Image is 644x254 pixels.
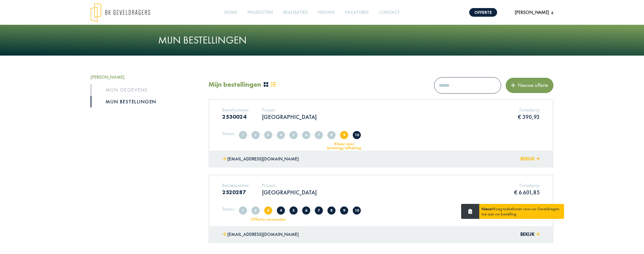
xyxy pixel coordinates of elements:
[277,131,285,139] span: Offerte in overleg
[222,113,249,120] h3: 2530024
[321,142,368,150] div: Klaar voor levering/afhaling
[96,99,102,104] img: icon
[504,8,553,17] button: [PERSON_NAME]
[222,131,235,136] h5: Status:
[316,6,337,19] a: Nieuws
[479,204,564,219] div: Voeg toebehoren voor uw Geveldragers toe aan uw bestelling
[515,82,548,88] span: Nieuwe offerte
[302,206,310,215] span: Offerte goedgekeurd
[222,230,299,239] a: [EMAIL_ADDRESS][DOMAIN_NAME]
[504,8,513,17] img: dummypic.png
[91,84,200,96] a: iconMijn gegevens
[222,189,249,196] h3: 2520287
[96,87,103,94] img: icon
[302,131,310,139] span: Offerte goedgekeurd
[290,206,298,215] span: Offerte afgekeurd
[264,131,272,139] span: Offerte verzonden
[353,206,361,215] span: Geleverd/afgehaald
[353,131,361,139] span: Geleverd/afgehaald
[245,217,292,221] div: Offerte verzonden
[222,183,249,188] h5: Bestelnummer
[245,6,275,19] a: Producten
[315,131,323,139] span: In productie
[262,113,317,121] p: [GEOGRAPHIC_DATA]
[222,206,235,212] h5: Status:
[222,107,249,113] h5: Bestelnummer
[342,6,371,19] a: Vacatures
[262,183,317,188] h5: Project
[290,131,298,139] span: Offerte afgekeurd
[91,74,200,80] h5: [PERSON_NAME]
[514,189,540,196] p: € 6.601,85
[262,189,317,196] p: [GEOGRAPHIC_DATA]
[469,8,497,17] a: Offerte
[222,155,299,163] a: [EMAIL_ADDRESS][DOMAIN_NAME]
[208,80,261,89] h2: Mijn bestellingen
[513,9,551,16] span: [PERSON_NAME]
[327,206,336,215] span: In nabehandeling
[340,131,348,139] span: Klaar voor levering/afhaling
[91,96,200,107] a: iconMijn bestellingen
[239,131,247,139] span: Aangemaakt
[264,206,272,215] span: Offerte verzonden
[91,3,150,22] img: logo
[482,206,493,211] strong: Nieuw!
[520,230,540,239] button: Bekijk
[518,107,540,113] h5: Totaalprijs
[315,206,323,215] span: In productie
[252,131,260,139] span: Volledig
[327,131,336,139] span: In nabehandeling
[518,113,540,121] p: € 390,93
[277,206,285,215] span: Offerte in overleg
[262,107,317,113] h5: Project
[252,206,260,215] span: Volledig
[506,78,553,93] button: Nieuwe offerte
[340,206,348,215] span: Klaar voor levering/afhaling
[377,6,402,19] a: Contact
[514,183,540,188] h5: Totaalprijs
[281,6,310,19] a: Realisaties
[239,206,247,215] span: Aangemaakt
[158,34,486,46] h1: Mijn bestellingen
[222,6,239,19] a: Home
[520,155,540,163] button: Bekijk
[492,83,497,88] img: search.svg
